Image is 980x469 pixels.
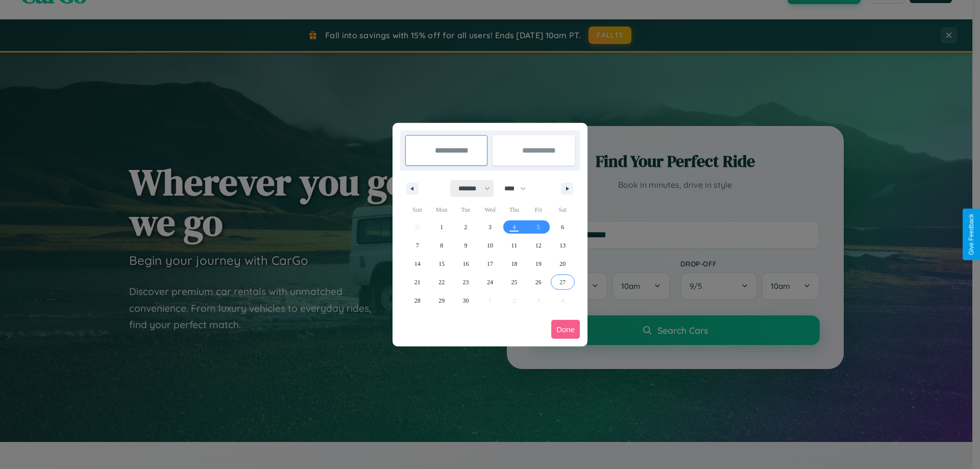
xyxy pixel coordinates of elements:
button: 15 [429,255,453,273]
button: 24 [478,273,502,291]
div: Give Feedback [968,214,975,255]
span: 12 [535,236,542,255]
span: Sun [405,202,429,218]
button: 10 [478,236,502,255]
button: 9 [454,236,478,255]
span: 1 [440,218,443,236]
span: 15 [438,255,445,273]
span: 19 [535,255,542,273]
span: 11 [511,236,518,255]
span: 14 [414,255,421,273]
span: 30 [463,291,469,310]
button: 21 [405,273,429,291]
span: 7 [416,236,419,255]
button: 1 [429,218,453,236]
span: 27 [559,273,566,291]
span: 4 [512,218,516,236]
button: 6 [551,218,575,236]
button: 16 [454,255,478,273]
span: 5 [537,218,540,236]
button: 12 [526,236,550,255]
button: 23 [454,273,478,291]
span: Mon [429,202,453,218]
span: 9 [464,236,468,255]
span: 3 [488,218,492,236]
button: 5 [526,218,550,236]
span: 2 [464,218,468,236]
button: 11 [502,236,526,255]
span: 25 [511,273,517,291]
button: 3 [478,218,502,236]
button: 19 [526,255,550,273]
span: Fri [526,202,550,218]
span: 13 [559,236,566,255]
button: 30 [454,291,478,310]
button: 14 [405,255,429,273]
span: 28 [414,291,421,310]
span: 26 [535,273,542,291]
button: 8 [429,236,453,255]
button: 17 [478,255,502,273]
button: 25 [502,273,526,291]
button: 27 [551,273,575,291]
span: 22 [438,273,445,291]
button: Done [551,320,580,339]
button: 4 [502,218,526,236]
button: 29 [429,291,453,310]
span: 29 [438,291,445,310]
button: 26 [526,273,550,291]
span: 10 [487,236,493,255]
span: Wed [478,202,502,218]
span: 16 [463,255,469,273]
button: 20 [551,255,575,273]
span: 6 [561,218,564,236]
span: Tue [454,202,478,218]
button: 22 [429,273,453,291]
span: 18 [511,255,517,273]
button: 28 [405,291,429,310]
span: 23 [463,273,469,291]
span: 8 [440,236,443,255]
span: 21 [414,273,421,291]
span: 20 [559,255,566,273]
span: Sat [551,202,575,218]
button: 7 [405,236,429,255]
span: 17 [487,255,493,273]
span: 24 [487,273,493,291]
button: 18 [502,255,526,273]
button: 13 [551,236,575,255]
span: Thu [502,202,526,218]
button: 2 [454,218,478,236]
